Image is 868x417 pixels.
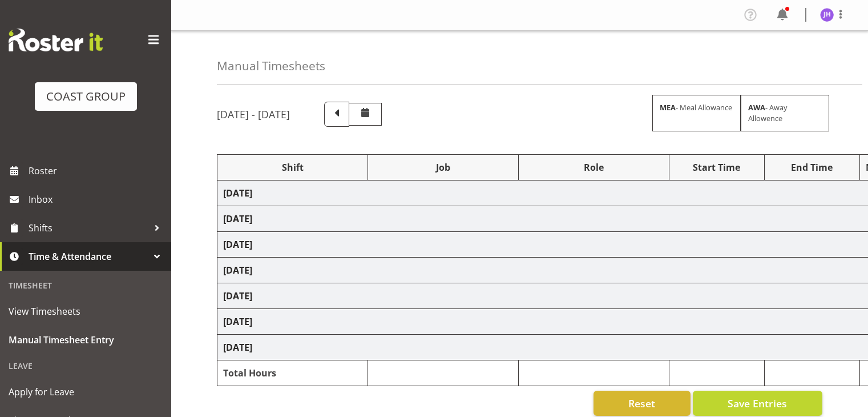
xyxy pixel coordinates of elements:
img: Rosterit website logo [9,29,103,51]
a: Manual Timesheet Entry [3,326,168,354]
a: View Timesheets [3,297,168,326]
span: Shifts [29,219,148,236]
a: Apply for Leave [3,378,168,406]
div: - Away Allowence [741,95,829,131]
strong: MEA [660,102,676,113]
span: Manual Timesheet Entry [9,331,163,348]
div: Start Time [675,161,758,174]
div: Role [524,161,663,174]
div: - Meal Allowance [652,95,741,131]
span: Roster [29,162,165,179]
button: Save Entries [693,391,822,416]
span: View Timesheets [9,303,163,320]
td: Total Hours [217,360,368,386]
span: Inbox [29,191,165,208]
div: Leave [3,354,168,378]
div: Shift [223,161,362,174]
div: End Time [770,161,854,174]
span: Save Entries [728,396,787,411]
span: Time & Attendance [29,248,148,265]
div: Job [374,161,512,174]
div: Timesheet [3,274,168,297]
h4: Manual Timesheets [217,59,325,73]
span: Reset [628,396,655,411]
button: Reset [594,391,691,416]
div: COAST GROUP [46,88,126,105]
span: Apply for Leave [9,383,163,400]
img: jeremy-hogan1166.jpg [820,8,834,22]
strong: AWA [748,102,765,113]
h5: [DATE] - [DATE] [217,108,290,121]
